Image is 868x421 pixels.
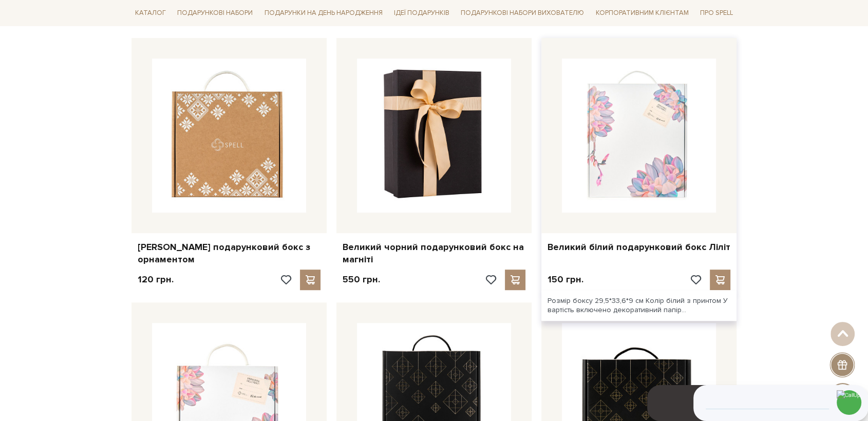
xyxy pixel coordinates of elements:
a: Корпоративним клієнтам [592,4,693,22]
a: Подарункові набори [173,5,257,21]
a: Великий чорний подарунковий бокс на магніті [343,241,525,265]
img: Великий білий подарунковий бокс Ліліт [562,59,716,213]
a: Про Spell [696,5,737,21]
a: Подарунки на День народження [260,5,387,21]
a: Ідеї подарунків [390,5,454,21]
a: [PERSON_NAME] подарунковий бокс з орнаментом [138,241,320,265]
a: Подарункові набори вихователю [457,4,588,22]
a: Великий білий подарунковий бокс Ліліт [548,241,730,253]
div: Розмір боксу 29,5*33,6*9 см Колір білий з принтом У вартість включено декоративний папір... [541,290,737,321]
p: 150 грн. [548,274,583,285]
p: 550 грн. [343,274,380,285]
img: Малий подарунковий бокс з орнаментом [152,59,306,213]
p: 120 грн. [138,274,174,285]
a: Каталог [131,5,170,21]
